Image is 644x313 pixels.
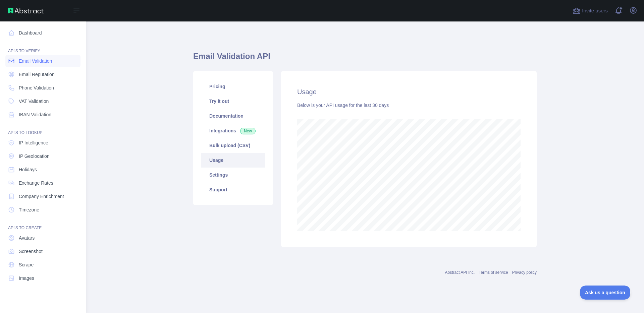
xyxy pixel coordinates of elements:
a: Terms of service [479,270,508,275]
span: Avatars [19,235,35,241]
a: Timezone [5,204,80,216]
a: Support [201,182,265,197]
a: Try it out [201,94,265,109]
a: IP Intelligence [5,137,80,149]
span: Holidays [19,166,37,173]
span: Invite users [582,7,608,15]
img: Abstract API [8,8,44,13]
iframe: Toggle Customer Support [580,286,631,300]
span: New [240,128,256,134]
span: VAT Validation [19,98,49,105]
a: Avatars [5,232,80,244]
span: IBAN Validation [19,111,51,118]
a: IP Geolocation [5,150,80,162]
span: Images [19,275,34,281]
h1: Email Validation API [193,51,537,67]
div: API'S TO LOOKUP [5,122,80,135]
a: Bulk upload (CSV) [201,138,265,153]
a: Dashboard [5,27,80,39]
a: Company Enrichment [5,190,80,202]
span: Company Enrichment [19,193,64,200]
a: Integrations New [201,123,265,138]
a: Images [5,272,80,284]
a: Documentation [201,109,265,123]
a: Screenshot [5,245,80,257]
span: IP Intelligence [19,139,48,146]
a: Usage [201,153,265,168]
span: Scrape [19,261,34,268]
a: Abstract API Inc. [445,270,475,275]
span: Timezone [19,206,39,213]
a: IBAN Validation [5,109,80,121]
span: Exchange Rates [19,180,53,186]
div: API'S TO VERIFY [5,40,80,54]
span: IP Geolocation [19,153,50,160]
span: Screenshot [19,248,43,255]
a: Settings [201,168,265,182]
a: Holidays [5,164,80,176]
a: Pricing [201,79,265,94]
a: VAT Validation [5,95,80,107]
h2: Usage [297,87,521,97]
div: API'S TO CREATE [5,217,80,231]
a: Email Validation [5,55,80,67]
span: Email Reputation [19,71,55,78]
a: Exchange Rates [5,177,80,189]
a: Privacy policy [512,270,537,275]
span: Email Validation [19,58,52,64]
a: Email Reputation [5,68,80,80]
button: Invite users [571,5,609,16]
a: Scrape [5,259,80,271]
div: Below is your API usage for the last 30 days [297,102,521,109]
span: Phone Validation [19,84,54,91]
a: Phone Validation [5,82,80,94]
